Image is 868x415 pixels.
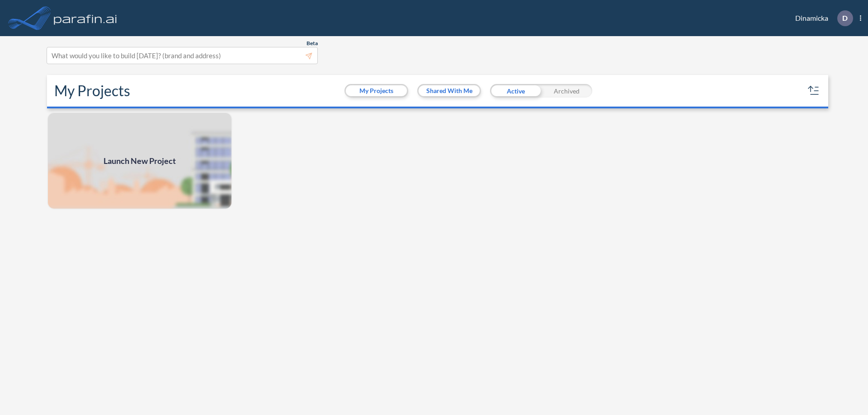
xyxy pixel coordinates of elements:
[47,112,232,210] img: add
[52,9,119,27] img: logo
[104,155,176,167] span: Launch New Project
[541,84,592,98] div: Archived
[807,84,821,98] button: sort
[490,84,541,98] div: Active
[782,10,861,26] div: Dinamicka
[47,112,232,210] a: Launch New Project
[842,14,848,22] p: D
[54,82,130,99] h2: My Projects
[346,85,407,96] button: My Projects
[419,85,480,96] button: Shared With Me
[307,40,318,47] span: Beta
